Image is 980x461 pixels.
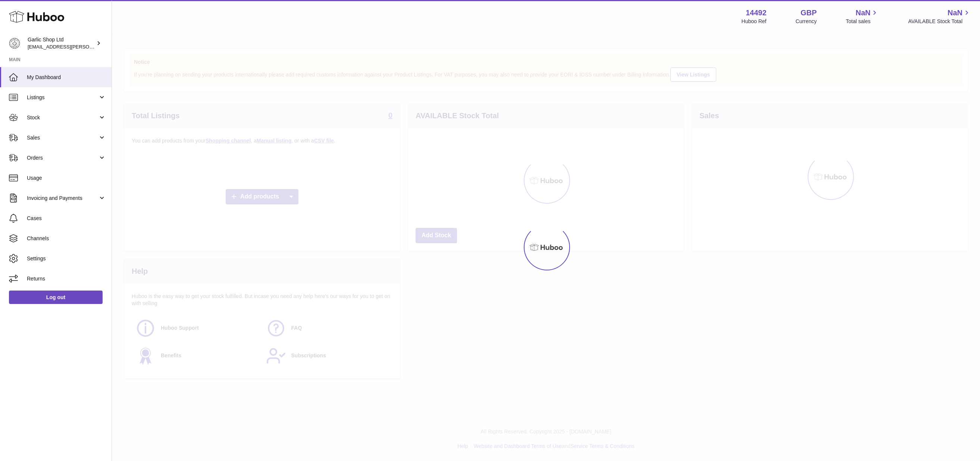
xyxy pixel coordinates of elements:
[27,74,106,81] span: My Dashboard
[9,291,103,304] a: Log out
[28,44,150,50] span: [EMAIL_ADDRESS][PERSON_NAME][DOMAIN_NAME]
[742,18,767,25] div: Huboo Ref
[908,8,971,25] a: NaN AVAILABLE Stock Total
[27,275,106,282] span: Returns
[27,195,98,202] span: Invoicing and Payments
[846,18,879,25] span: Total sales
[846,8,879,25] a: NaN Total sales
[27,215,106,222] span: Cases
[801,8,817,18] strong: GBP
[9,38,20,49] img: alec.veit@garlicshop.co.uk
[948,8,962,18] span: NaN
[27,154,98,161] span: Orders
[27,114,98,121] span: Stock
[27,94,98,101] span: Listings
[27,175,106,182] span: Usage
[746,8,767,18] strong: 14492
[27,235,106,242] span: Channels
[27,134,98,141] span: Sales
[796,18,817,25] div: Currency
[27,255,106,262] span: Settings
[855,8,870,18] span: NaN
[28,36,95,50] div: Garlic Shop Ltd
[908,18,971,25] span: AVAILABLE Stock Total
